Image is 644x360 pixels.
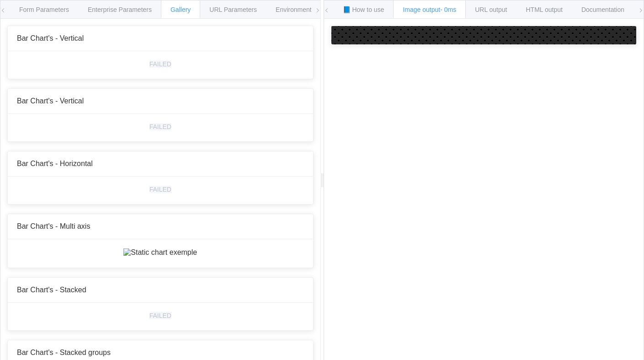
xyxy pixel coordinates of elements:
span: Enterprise Parameters [88,6,152,13]
img: Static chart exemple [123,248,197,257]
span: Bar Chart's - Stacked groups [17,349,111,356]
div: FAILED [149,186,171,193]
span: Documentation [581,6,624,13]
span: HTML output [526,6,562,13]
span: Bar Chart's - Vertical [17,97,84,105]
span: Environments [276,6,315,13]
span: Form Parameters [19,6,69,13]
span: Bar Chart's - Vertical [17,34,84,42]
div: FAILED [149,60,171,68]
div: FAILED [149,123,171,130]
span: Image output [403,6,456,13]
span: Bar Chart's - Stacked [17,286,86,294]
span: URL Parameters [209,6,257,13]
div: FAILED [149,312,171,319]
span: - 0ms [440,6,456,13]
span: Bar Chart's - Horizontal [17,160,93,167]
span: URL output [475,6,507,13]
span: Gallery [170,6,191,13]
span: 📘 How to use [343,6,384,13]
span: Bar Chart's - Multi axis [17,222,90,230]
